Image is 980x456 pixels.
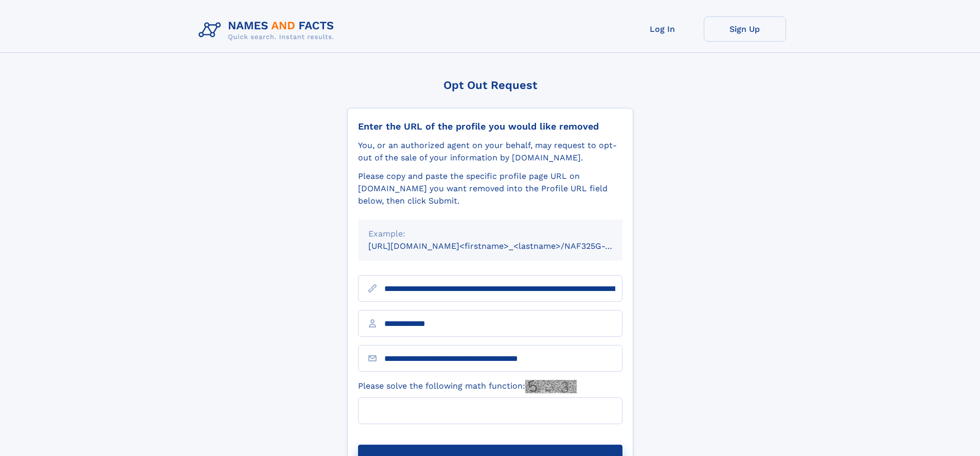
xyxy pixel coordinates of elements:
[347,79,633,92] div: Opt Out Request
[704,16,786,42] a: Sign Up
[358,121,622,132] div: Enter the URL of the profile you would like removed
[621,16,704,42] a: Log In
[194,16,343,44] img: Logo Names and Facts
[358,170,622,207] div: Please copy and paste the specific profile page URL on [DOMAIN_NAME] you want removed into the Pr...
[358,380,577,393] label: Please solve the following math function:
[358,139,622,164] div: You, or an authorized agent on your behalf, may request to opt-out of the sale of your informatio...
[368,241,642,251] small: [URL][DOMAIN_NAME]<firstname>_<lastname>/NAF325G-xxxxxxxx
[368,228,612,240] div: Example:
